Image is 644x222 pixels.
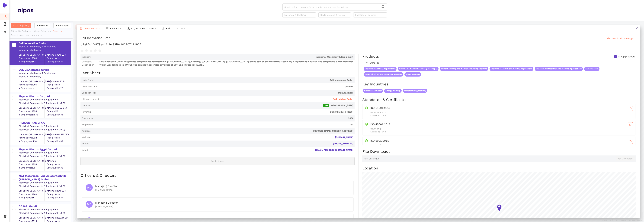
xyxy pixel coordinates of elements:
[85,49,88,52] span: star
[47,189,71,192] div: Revenue: 26M EUR
[95,123,353,126] span: 131
[323,104,329,107] span: Aa1
[364,157,379,160] span: PDF Catalogue
[19,102,71,105] div: Electrical Components & Equipment (NEC)
[47,106,71,109] div: Revenue: 12.5B CNY
[82,55,91,59] span: Industry
[362,166,636,171] h2: Location
[95,117,353,120] span: 2004
[19,133,45,136] div: Location: [GEOGRAPHIC_DATA]
[19,155,71,158] div: Electrical Components & Equipment (NEC)
[370,111,633,114] p: Issued at: [DATE]
[98,49,101,52] span: star
[490,67,533,71] span: Reactors for HVDC and UHVDC Applications
[19,159,45,162] div: Location: [GEOGRAPHIC_DATA]
[89,49,93,52] span: star
[19,75,71,78] div: Industrial Machinery
[95,205,350,208] div: [PERSON_NAME]
[2,3,7,8] img: Logo
[605,36,636,41] button: cloud-downloadDownload One-Pager
[82,142,89,145] span: Phone
[19,166,45,169] span: # Employees: 25
[363,89,383,93] span: Electrical Industry
[82,79,94,82] span: Legal Name
[19,49,71,52] div: Industrial Machinery
[19,95,71,98] div: Sieyuan Electric Co., Ltd
[47,83,71,86] span: Type: private
[82,148,88,152] span: Email
[17,7,33,15] img: Homepage
[98,91,353,94] span: Manufacturer
[370,130,633,133] p: Expires at: [DATE]
[370,127,633,130] p: Issued at: [DATE]
[82,85,97,88] span: Company Type
[403,89,427,93] span: Manufacturing Industry
[39,24,48,27] span: Revenue
[11,23,31,28] button: caret-downData quality
[384,89,402,93] span: Energy Industry
[628,139,633,144] button: cloud-download
[80,173,355,178] h2: Officers & Directors
[82,60,98,66] span: Company Description
[19,208,71,211] div: Electrical Components & Equipment
[92,104,353,107] span: [GEOGRAPHIC_DATA]
[47,87,71,90] span: Data quality: 27
[628,140,633,143] span: cloud-download
[55,24,57,27] span: caret-down
[16,24,29,27] span: Data quality
[11,34,71,37] div: Select to compare suppliers
[162,27,164,30] span: warning
[99,60,353,66] span: Coil Innovation GmbH is a private company headquartered in [GEOGRAPHIC_DATA], Eferding, [GEOGRAPH...
[633,25,640,32] button: close
[47,196,71,199] span: Data quality: 29
[128,27,130,30] span: apartment
[628,107,633,110] span: cloud-download
[364,72,403,77] span: Harmonic Filter and Capacitor Reactors
[82,91,96,94] span: Supplier Type
[19,163,45,166] span: Foundation: 1993
[362,82,636,87] h2: Key Industries
[19,140,45,143] span: # Employees: 118
[47,113,71,116] span: Data quality: 38
[82,129,90,133] span: Address
[19,185,71,188] div: Electrical Components & Equipment (NEC)
[47,216,71,219] div: Revenue: 235.7M EUR
[82,136,90,139] span: Website
[47,60,71,63] span: Data quality: 32
[3,214,7,220] span: setting
[365,122,368,126] span: safety-certificate
[365,106,368,109] span: safety-certificate
[404,72,421,77] span: Shunt Reactors
[19,110,45,113] span: Foundation: 1993
[19,128,71,131] div: Electrical Components & Equipment (NEC)
[47,136,71,139] span: Type: private
[19,189,45,192] div: Location: [GEOGRAPHIC_DATA]
[47,53,71,56] div: Revenue: 32M EUR
[628,106,633,111] button: cloud-download
[131,27,156,30] span: Organization structure
[36,24,38,27] span: caret-down
[80,36,113,41] div: Coil Innovation GmbH
[47,140,71,143] span: Data quality: 32
[366,62,368,64] span: right
[607,37,610,40] span: cloud-download
[82,123,93,126] span: Employees
[11,30,32,32] span: 25 results, 0 selected
[19,151,71,154] div: Electrical Components & Equipment
[19,205,71,208] div: GE Grid GmbH
[82,104,91,107] span: Location
[19,53,45,56] div: Location: [GEOGRAPHIC_DATA]
[110,27,121,30] span: Financials
[381,5,384,9] span: search
[19,57,45,60] span: Foundation: 2004
[19,193,45,196] span: Foundation: 1980
[92,129,353,133] span: [PERSON_NAME][STREET_ADDRESS]
[370,122,633,127] div: ISO 45001:2018
[166,27,170,30] span: Risk
[19,181,71,184] div: Electrical Components & Equipment
[19,216,45,219] div: Location: [GEOGRAPHIC_DATA]
[80,42,636,47] h1: d2a82c1f-879e-441b-83f9-102707111922
[47,133,71,136] div: Revenue: 684.1M DKK
[87,184,91,191] span: MD
[47,80,71,83] div: Revenue: 6M EUR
